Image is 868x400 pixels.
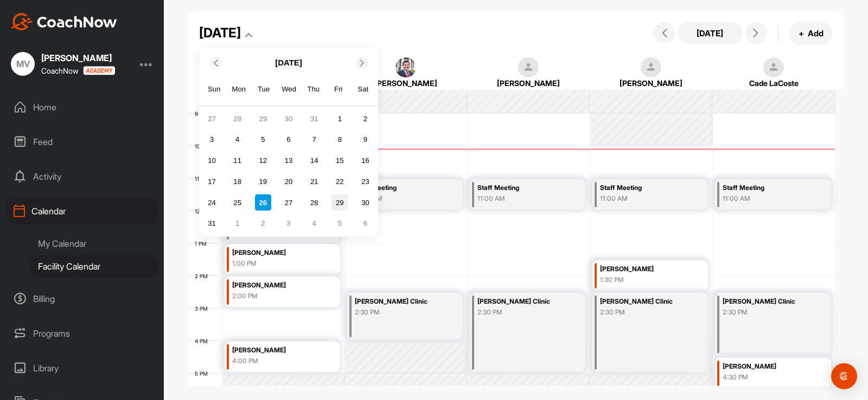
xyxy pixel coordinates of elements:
[207,82,221,96] div: Sun
[280,194,297,211] div: Choose Wednesday, August 27th, 2025
[30,255,159,278] div: Facility Calendar
[331,215,348,232] div: Choose Friday, September 5th, 2025
[307,82,321,96] div: Thu
[358,153,374,169] div: Choose Saturday, August 16th, 2025
[477,296,566,308] div: [PERSON_NAME] Clinic
[188,305,219,312] div: 3 PM
[600,296,689,308] div: [PERSON_NAME] Clinic
[255,174,271,190] div: Choose Tuesday, August 19th, 2025
[255,132,271,148] div: Choose Tuesday, August 5th, 2025
[203,194,220,211] div: Choose Sunday, August 24th, 2025
[232,291,321,301] div: 2:00 PM
[6,320,159,347] div: Programs
[6,285,159,312] div: Billing
[789,22,833,45] button: +Add
[229,194,246,211] div: Choose Monday, August 25th, 2025
[331,194,348,211] div: Choose Friday, August 29th, 2025
[600,275,689,285] div: 1:30 PM
[275,57,302,69] p: [DATE]
[641,57,661,78] img: square_default-ef6cabf814de5a2bf16c804365e32c732080f9872bdf737d349900a9daf73cf9.png
[358,132,374,148] div: Choose Saturday, August 9th, 2025
[600,194,689,204] div: 11:00 AM
[188,143,221,149] div: 10 AM
[41,66,115,75] div: CoachNow
[255,194,271,211] div: Choose Tuesday, August 26th, 2025
[358,174,374,190] div: Choose Saturday, August 23rd, 2025
[229,132,246,148] div: Choose Monday, August 4th, 2025
[188,240,218,247] div: 1 PM
[11,52,35,76] div: MV
[6,94,159,121] div: Home
[723,307,812,317] div: 2:30 PM
[11,13,117,30] img: CoachNow
[600,307,689,317] div: 2:30 PM
[358,194,374,211] div: Choose Saturday, August 30th, 2025
[232,279,321,292] div: [PERSON_NAME]
[255,153,271,169] div: Choose Tuesday, August 12th, 2025
[306,110,322,127] div: Choose Thursday, July 31st, 2025
[232,356,321,366] div: 4:00 PM
[723,360,812,373] div: [PERSON_NAME]
[203,215,220,232] div: Choose Sunday, August 31st, 2025
[723,372,812,382] div: 4:30 PM
[355,296,444,308] div: [PERSON_NAME] Clinic
[229,110,246,127] div: Choose Monday, July 28th, 2025
[282,82,296,96] div: Wed
[83,66,115,75] img: CoachNow acadmey
[6,163,159,190] div: Activity
[331,110,348,127] div: Choose Friday, August 1st, 2025
[331,132,348,148] div: Choose Friday, August 8th, 2025
[356,77,456,89] div: [PERSON_NAME]
[188,175,220,182] div: 11 AM
[188,370,219,377] div: 5 PM
[203,153,220,169] div: Choose Sunday, August 10th, 2025
[232,259,321,268] div: 1:00 PM
[280,215,297,232] div: Choose Wednesday, September 3rd, 2025
[600,263,689,276] div: [PERSON_NAME]
[477,182,566,194] div: Staff Meeting
[280,153,297,169] div: Choose Wednesday, August 13th, 2025
[600,182,689,194] div: Staff Meeting
[229,153,246,169] div: Choose Monday, August 11th, 2025
[358,215,374,232] div: Choose Saturday, September 6th, 2025
[188,338,219,344] div: 4 PM
[518,57,539,78] img: square_default-ef6cabf814de5a2bf16c804365e32c732080f9872bdf737d349900a9daf73cf9.png
[188,208,221,214] div: 12 PM
[831,363,857,389] div: Open Intercom Messenger
[202,109,375,233] div: month 2025-08
[306,215,322,232] div: Choose Thursday, September 4th, 2025
[331,174,348,190] div: Choose Friday, August 22nd, 2025
[6,198,159,225] div: Calendar
[723,194,812,204] div: 11:00 AM
[203,110,220,127] div: Choose Sunday, July 27th, 2025
[41,54,115,62] div: [PERSON_NAME]
[203,174,220,190] div: Choose Sunday, August 17th, 2025
[356,82,371,96] div: Sat
[255,110,271,127] div: Choose Tuesday, July 29th, 2025
[678,22,743,44] button: [DATE]
[477,307,566,317] div: 2:30 PM
[232,344,321,357] div: [PERSON_NAME]
[257,82,271,96] div: Tue
[306,194,322,211] div: Choose Thursday, August 28th, 2025
[280,110,297,127] div: Choose Wednesday, July 30th, 2025
[306,153,322,169] div: Choose Thursday, August 14th, 2025
[229,174,246,190] div: Choose Monday, August 18th, 2025
[188,110,219,117] div: 9 AM
[203,132,220,148] div: Choose Sunday, August 3rd, 2025
[255,215,271,232] div: Choose Tuesday, September 2nd, 2025
[723,182,812,194] div: Staff Meeting
[799,28,804,39] span: +
[395,57,416,78] img: square_d323191d486cf8d31669c9ac1fd8c87e.jpg
[229,215,246,232] div: Choose Monday, September 1st, 2025
[232,82,246,96] div: Mon
[199,23,241,43] div: [DATE]
[280,132,297,148] div: Choose Wednesday, August 6th, 2025
[601,77,701,89] div: [PERSON_NAME]
[30,232,159,255] div: My Calendar
[6,128,159,155] div: Feed
[306,132,322,148] div: Choose Thursday, August 7th, 2025
[331,153,348,169] div: Choose Friday, August 15th, 2025
[188,273,219,279] div: 2 PM
[331,82,346,96] div: Fri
